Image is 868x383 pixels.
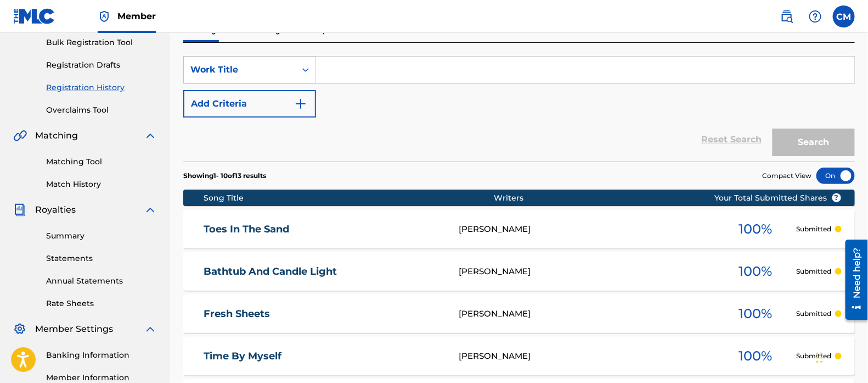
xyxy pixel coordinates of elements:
[804,5,826,27] div: Help
[762,171,811,181] span: Compact View
[46,104,157,116] a: Overclaims Tool
[715,192,842,204] span: Your Total Submitted Shares
[204,223,444,236] a: Toes In The Sand
[459,308,714,320] div: [PERSON_NAME]
[13,323,26,336] img: Member Settings
[739,346,772,366] span: 100 %
[739,219,772,239] span: 100 %
[816,341,823,374] div: Drag
[833,5,855,27] div: User Menu
[13,203,26,217] img: Royalties
[46,156,157,168] a: Matching Tool
[797,224,832,234] p: Submitted
[183,56,855,162] form: Search Form
[459,265,714,278] div: [PERSON_NAME]
[46,59,157,71] a: Registration Drafts
[190,63,289,76] div: Work Title
[144,323,157,336] img: expand
[813,330,868,383] iframe: Chat Widget
[797,267,832,276] p: Submitted
[739,262,772,281] span: 100 %
[46,349,157,361] a: Banking Information
[459,223,714,236] div: [PERSON_NAME]
[832,193,841,202] span: ?
[294,97,307,110] img: 9d2ae6d4665cec9f34b9.svg
[144,203,157,217] img: expand
[98,10,111,23] img: Top Rightsholder
[46,37,157,48] a: Bulk Registration Tool
[46,82,157,93] a: Registration History
[117,10,156,23] span: Member
[35,129,78,142] span: Matching
[13,129,27,142] img: Matching
[204,308,444,320] a: Fresh Sheets
[183,90,316,118] button: Add Criteria
[780,10,793,23] img: search
[204,350,444,363] a: Time By Myself
[46,253,157,264] a: Statements
[204,192,494,204] div: Song Title
[837,235,868,324] iframe: Resource Center
[46,298,157,309] a: Rate Sheets
[13,8,55,24] img: MLC Logo
[797,309,832,319] p: Submitted
[776,5,798,27] a: Public Search
[46,275,157,287] a: Annual Statements
[35,203,76,217] span: Royalties
[797,351,832,361] p: Submitted
[183,171,266,181] p: Showing 1 - 10 of 13 results
[459,350,714,363] div: [PERSON_NAME]
[46,179,157,190] a: Match History
[494,192,749,204] div: Writers
[46,230,157,242] a: Summary
[809,10,822,23] img: help
[144,129,157,142] img: expand
[739,304,772,324] span: 100 %
[204,265,444,278] a: Bathtub And Candle Light
[35,323,113,336] span: Member Settings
